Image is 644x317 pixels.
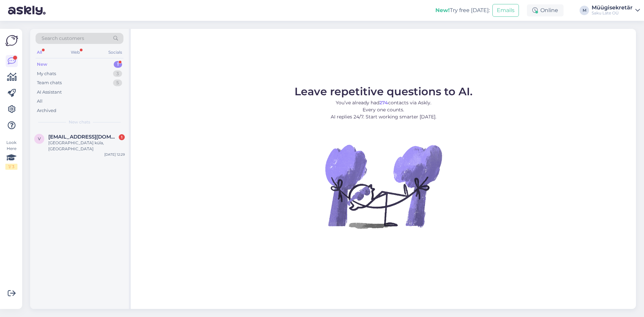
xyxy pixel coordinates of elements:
[435,6,490,14] div: Try free [DATE]:
[37,80,62,86] div: Team chats
[113,80,122,86] div: 5
[379,100,388,106] b: 274
[37,89,62,96] div: AI Assistant
[38,136,41,141] span: V
[48,140,125,152] div: [GEOGRAPHIC_DATA] küla, [GEOGRAPHIC_DATA]
[5,34,18,47] img: Askly Logo
[104,152,125,157] div: [DATE] 12:29
[294,85,473,98] span: Leave repetitive questions to AI.
[42,35,84,42] span: Search customers
[69,119,90,125] span: New chats
[580,6,589,15] div: M
[323,126,444,247] img: No Chat active
[48,134,118,140] span: Viirelind@gmail.com
[492,4,519,17] button: Emails
[435,7,450,13] b: New!
[592,5,640,16] a: MüügisekretärSaku Läte OÜ
[119,134,125,140] div: 1
[37,70,56,77] div: My chats
[69,48,81,57] div: Web
[592,10,633,16] div: Saku Läte OÜ
[527,4,563,16] div: Online
[5,164,17,170] div: 1 / 3
[114,61,122,68] div: 1
[37,98,43,105] div: All
[113,70,122,77] div: 3
[294,99,473,120] p: You’ve already had contacts via Askly. Every one counts. AI replies 24/7. Start working smarter [...
[37,107,56,114] div: Archived
[5,140,17,170] div: Look Here
[107,48,123,57] div: Socials
[592,5,633,10] div: Müügisekretär
[37,61,47,68] div: New
[36,48,43,57] div: All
